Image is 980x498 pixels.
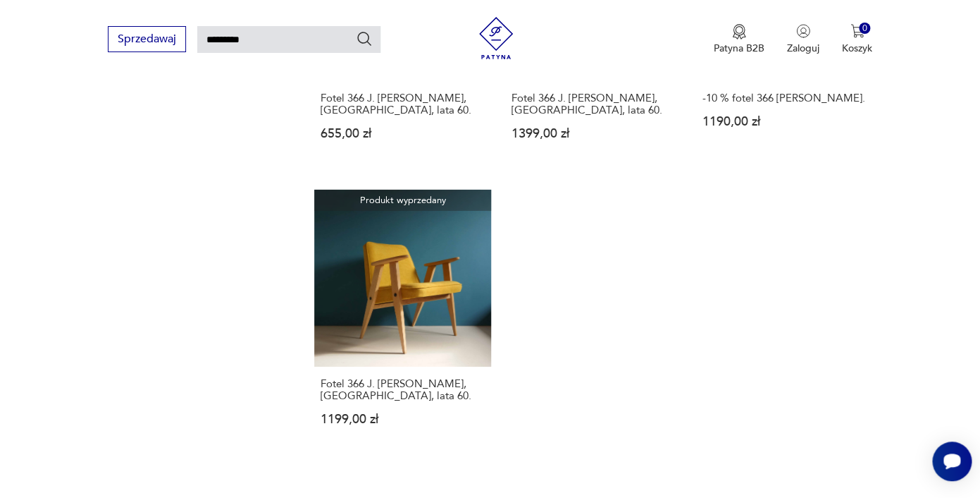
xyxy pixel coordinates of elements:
[787,24,819,55] button: Zaloguj
[842,24,872,55] button: 0Koszyk
[850,24,864,38] img: Ikona koszyka
[511,128,676,140] p: 1399,00 zł
[796,24,810,38] img: Ikonka użytkownika
[932,442,972,481] iframe: Smartsupp widget button
[108,35,186,45] a: Sprzedawaj
[321,413,485,425] p: 1199,00 zł
[702,116,866,128] p: 1190,00 zł
[842,42,872,55] p: Koszyk
[732,24,746,40] img: Ikona medalu
[714,24,764,55] a: Ikona medaluPatyna B2B
[787,42,819,55] p: Zaloguj
[321,92,485,116] h3: Fotel 366 J. [PERSON_NAME], [GEOGRAPHIC_DATA], lata 60.
[356,30,373,47] button: Szukaj
[321,128,485,140] p: 655,00 zł
[714,24,764,55] button: Patyna B2B
[702,92,866,104] h3: -10 % fotel 366 [PERSON_NAME].
[314,190,491,453] a: Produkt wyprzedanyFotel 366 J. Chierowski, Polska, lata 60.Fotel 366 J. [PERSON_NAME], [GEOGRAPHI...
[511,92,676,116] h3: Fotel 366 J. [PERSON_NAME], [GEOGRAPHIC_DATA], lata 60.
[321,378,485,402] h3: Fotel 366 J. [PERSON_NAME], [GEOGRAPHIC_DATA], lata 60.
[475,17,517,59] img: Patyna - sklep z meblami i dekoracjami vintage
[859,23,871,35] div: 0
[108,26,186,52] button: Sprzedawaj
[714,42,764,55] p: Patyna B2B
